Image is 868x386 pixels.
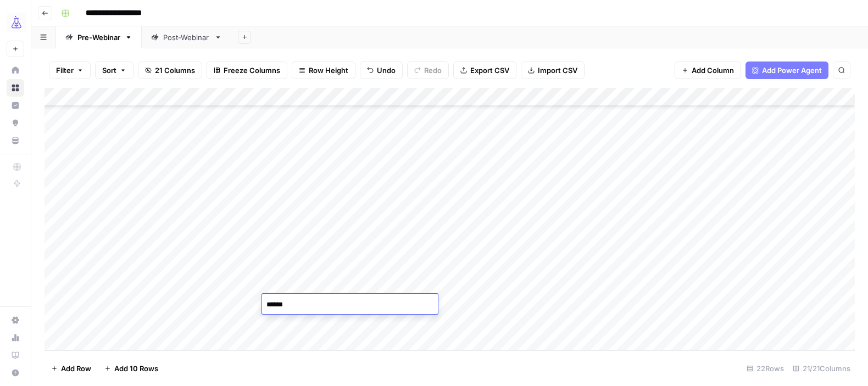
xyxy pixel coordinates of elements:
span: Export CSV [470,65,509,76]
a: Pre-Webinar [56,26,142,48]
button: Add 10 Rows [98,360,165,377]
span: Add Column [692,65,734,76]
button: Add Power Agent [745,61,828,79]
a: Opportunities [7,114,24,132]
a: Settings [7,311,24,329]
a: Your Data [7,132,24,149]
button: Filter [49,61,91,79]
span: Add Row [61,363,91,374]
span: Add Power Agent [762,65,822,76]
button: Freeze Columns [207,61,287,79]
span: Freeze Columns [224,65,280,76]
button: Sort [95,61,133,79]
button: Redo [407,61,449,79]
span: Undo [377,65,396,76]
button: Import CSV [521,61,585,79]
button: Add Column [675,61,741,79]
span: 21 Columns [155,65,195,76]
span: Filter [56,65,74,76]
button: Row Height [292,61,355,79]
a: Usage [7,329,24,346]
span: Add 10 Rows [114,363,158,374]
button: Undo [360,61,403,79]
button: 21 Columns [138,61,202,79]
div: 22 Rows [742,360,788,377]
div: 21/21 Columns [788,360,855,377]
img: AirOps Growth Logo [7,13,26,32]
a: Browse [7,79,24,97]
button: Help + Support [7,364,24,382]
div: Post-Webinar [163,32,210,43]
span: Sort [102,65,116,76]
span: Import CSV [538,65,577,76]
button: Workspace: AirOps Growth [7,9,24,36]
span: Row Height [309,65,348,76]
button: Export CSV [453,61,516,79]
a: Learning Hub [7,346,24,364]
div: Pre-Webinar [77,32,120,43]
a: Post-Webinar [142,26,231,48]
a: Home [7,61,24,79]
span: Redo [424,65,442,76]
button: Add Row [44,360,98,377]
a: Insights [7,97,24,114]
